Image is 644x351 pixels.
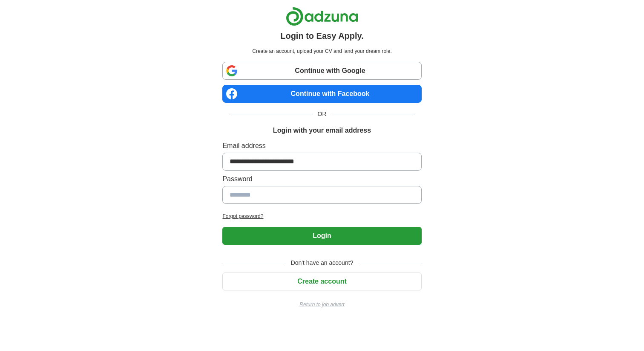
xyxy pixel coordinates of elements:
[222,227,421,245] button: Login
[222,301,421,308] a: Return to job advert
[222,62,421,80] a: Continue with Google
[222,174,421,184] label: Password
[273,125,371,136] h1: Login with your email address
[286,258,359,267] span: Don't have an account?
[224,47,420,55] p: Create an account, upload your CV and land your dream role.
[222,212,421,220] a: Forgot password?
[222,141,421,151] label: Email address
[222,85,421,103] a: Continue with Facebook
[222,273,421,290] button: Create account
[280,29,364,42] h1: Login to Easy Apply.
[313,110,332,119] span: OR
[222,278,421,285] a: Create account
[286,7,358,26] img: Adzuna logo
